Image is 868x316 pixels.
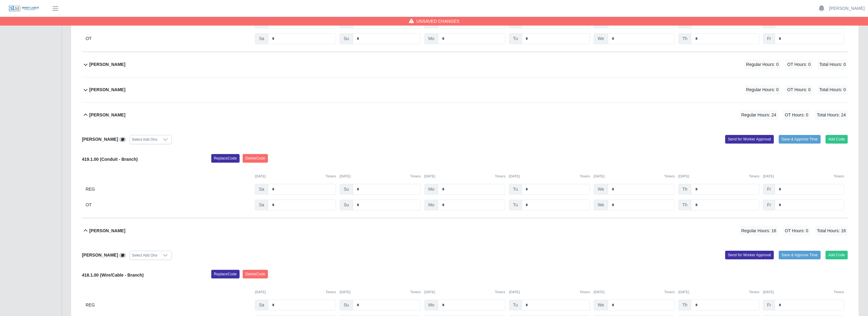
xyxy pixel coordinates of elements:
button: Timers [664,290,675,295]
span: Th [679,200,692,210]
button: Timers [410,174,421,179]
span: We [594,200,608,210]
span: Sa [255,33,268,44]
div: OT [86,200,251,210]
span: OT Hours: 0 [786,59,813,70]
div: [DATE] [679,290,760,295]
span: We [594,184,608,195]
b: [PERSON_NAME] [89,87,125,93]
span: Tu [509,184,522,195]
span: Fr [763,300,775,310]
div: [DATE] [594,174,675,179]
span: Sa [255,184,268,195]
span: Regular Hours: 24 [740,110,778,120]
button: [PERSON_NAME] Regular Hours: 24 OT Hours: 0 Total Hours: 24 [82,103,848,128]
span: Sa [255,200,268,210]
span: Mo [424,184,438,195]
span: Th [679,300,692,310]
div: [DATE] [763,290,844,295]
span: Tu [509,300,522,310]
span: Fr [763,200,775,210]
button: Timers [749,174,760,179]
div: REG [86,300,251,310]
b: [PERSON_NAME] [82,137,118,142]
button: Add Code [826,135,848,144]
span: Mo [424,300,438,310]
span: Sa [255,300,268,310]
button: [PERSON_NAME] Regular Hours: 16 OT Hours: 0 Total Hours: 16 [82,218,848,243]
div: [DATE] [594,290,675,295]
span: Mo [424,200,438,210]
span: Total Hours: 0 [818,59,848,70]
span: OT Hours: 0 [783,110,810,120]
div: [DATE] [509,290,590,295]
button: DeleteCode [243,154,268,163]
span: Th [679,184,692,195]
button: DeleteCode [243,270,268,278]
span: Su [340,33,353,44]
button: Timers [326,174,336,179]
button: Timers [326,290,336,295]
button: Send for Worker Approval [725,251,774,259]
a: [PERSON_NAME] [829,5,865,12]
button: Save & Approve Time [779,135,821,144]
b: 419.1.00 (Conduit - Branch) [82,157,138,162]
span: We [594,300,608,310]
b: [PERSON_NAME] [82,253,118,257]
button: Timers [664,174,675,179]
span: Regular Hours: 0 [744,85,781,95]
span: Fr [763,33,775,44]
a: View/Edit Notes [119,137,126,142]
button: Timers [580,290,590,295]
button: [PERSON_NAME] Regular Hours: 0 OT Hours: 0 Total Hours: 0 [82,77,848,102]
div: REG [86,184,251,195]
span: Fr [763,184,775,195]
div: [DATE] [509,174,590,179]
span: OT Hours: 0 [783,226,810,236]
span: Th [679,33,692,44]
span: Total Hours: 24 [815,110,848,120]
button: Timers [834,174,844,179]
span: Total Hours: 0 [818,85,848,95]
span: Regular Hours: 16 [740,226,778,236]
button: Add Code [826,251,848,259]
span: We [594,33,608,44]
b: [PERSON_NAME] [89,112,125,118]
div: [DATE] [424,290,505,295]
div: [DATE] [340,174,421,179]
b: [PERSON_NAME] [89,228,125,234]
div: OT [86,33,251,44]
b: 418.1.00 (Wire/Cable - Branch) [82,273,144,278]
button: Timers [410,290,421,295]
img: SLM Logo [9,5,39,12]
button: Timers [580,174,590,179]
button: [PERSON_NAME] Regular Hours: 0 OT Hours: 0 Total Hours: 0 [82,52,848,77]
b: [PERSON_NAME] [89,61,125,68]
div: [DATE] [255,174,336,179]
button: Timers [749,290,760,295]
button: ReplaceCode [211,270,240,278]
div: [DATE] [255,290,336,295]
div: [DATE] [340,290,421,295]
span: Unsaved Changes [416,18,460,24]
div: Select Add Ons [130,251,159,260]
a: View/Edit Notes [119,253,126,257]
span: Tu [509,33,522,44]
div: [DATE] [679,174,760,179]
span: Su [340,184,353,195]
button: Timers [495,174,505,179]
button: ReplaceCode [211,154,240,163]
button: Timers [834,290,844,295]
button: Send for Worker Approval [725,135,774,144]
div: Select Add Ons [130,135,159,144]
span: Su [340,200,353,210]
span: Su [340,300,353,310]
span: Regular Hours: 0 [744,59,781,70]
span: Total Hours: 16 [815,226,848,236]
span: OT Hours: 0 [786,85,813,95]
div: [DATE] [424,174,505,179]
span: Mo [424,33,438,44]
span: Tu [509,200,522,210]
button: Timers [495,290,505,295]
button: Save & Approve Time [779,251,821,259]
